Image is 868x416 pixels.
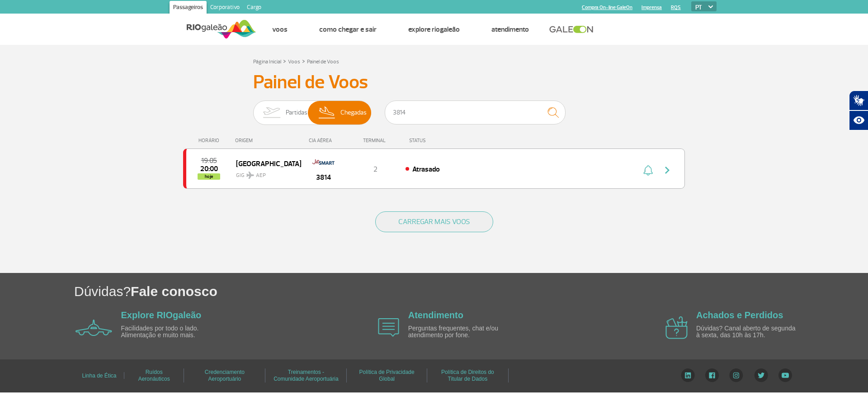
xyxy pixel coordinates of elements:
[378,318,399,337] img: airplane icon
[491,25,529,34] a: Atendimento
[253,71,615,94] h3: Painel de Voos
[441,366,494,385] a: Política de Direitos do Titular de Dados
[729,368,743,382] img: Instagram
[283,56,286,66] a: >
[408,310,463,320] a: Atendimento
[665,316,688,339] img: airplane icon
[359,366,415,385] a: Política de Privacidade Global
[316,172,331,183] span: 3814
[696,310,783,320] a: Achados e Perdidos
[131,284,217,299] span: Fale conosco
[246,172,254,179] img: destiny_airplane.svg
[75,320,112,336] img: airplane icon
[662,165,673,176] img: seta-direita-painel-voo.svg
[121,310,202,320] a: Explore RIOgaleão
[235,138,301,143] div: ORIGEM
[705,368,719,382] img: Facebook
[642,5,662,10] a: Imprensa
[373,165,377,174] span: 2
[412,165,440,174] span: Atrasado
[253,58,281,65] a: Página Inicial
[243,1,265,15] a: Cargo
[186,138,235,143] div: HORÁRIO
[754,368,768,382] img: Twitter
[319,25,377,34] a: Como chegar e sair
[582,5,632,10] a: Compra On-line GaleOn
[205,366,245,385] a: Credenciamento Aeroportuário
[385,100,566,124] input: Voo, cidade ou cia aérea
[307,58,339,65] a: Painel de Voos
[375,211,493,232] button: CARREGAR MAIS VOOS
[272,25,288,34] a: Voos
[340,101,367,124] span: Chegadas
[314,101,340,124] img: slider-desembarque
[849,91,868,110] button: Abrir tradutor de língua de sinais.
[302,56,305,66] a: >
[74,282,868,301] h1: Dúvidas?
[200,166,218,172] span: 2025-09-29 20:00:00
[849,110,868,130] button: Abrir recursos assistivos.
[170,1,207,15] a: Passageiros
[236,167,294,180] span: GIG
[207,1,243,15] a: Corporativo
[849,91,868,130] div: Plugin de acessibilidade da Hand Talk.
[257,101,286,124] img: slider-embarque
[301,138,346,143] div: CIA AÉREA
[138,366,170,385] a: Ruídos Aeronáuticos
[274,366,338,385] a: Treinamentos - Comunidade Aeroportuária
[405,138,478,143] div: STATUS
[346,138,405,143] div: TERMINAL
[201,158,217,164] span: 2025-09-29 19:05:00
[288,58,300,65] a: Voos
[121,325,225,339] p: Facilidades por todo o lado. Alimentação e muito mais.
[408,325,512,339] p: Perguntas frequentes, chat e/ou atendimento por fone.
[681,368,695,382] img: LinkedIn
[236,158,294,169] span: [GEOGRAPHIC_DATA]
[82,369,116,382] a: Linha de Ética
[671,5,681,10] a: RQS
[778,368,792,382] img: YouTube
[198,173,220,180] span: hoje
[408,25,460,34] a: Explore RIOgaleão
[256,172,266,180] span: AEP
[286,101,307,124] span: Partidas
[643,165,653,176] img: sino-painel-voo.svg
[696,325,800,339] p: Dúvidas? Canal aberto de segunda à sexta, das 10h às 17h.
